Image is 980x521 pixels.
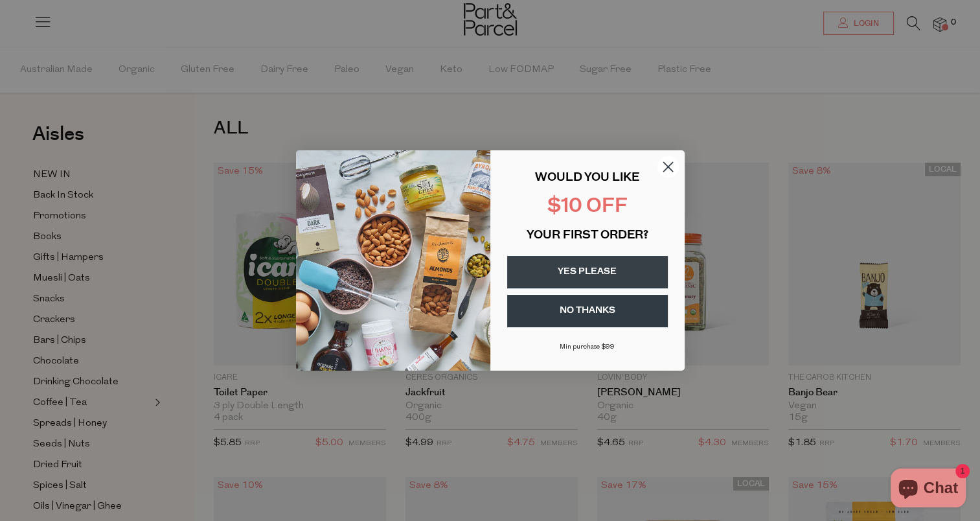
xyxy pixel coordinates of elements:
[535,172,639,184] span: WOULD YOU LIKE
[547,197,628,217] span: $10 OFF
[887,469,970,511] inbox-online-store-chat: Shopify online store chat
[507,256,668,288] button: YES PLEASE
[560,343,615,351] span: Min purchase $99
[507,295,668,327] button: NO THANKS
[527,230,648,242] span: YOUR FIRST ORDER?
[296,150,490,371] img: 43fba0fb-7538-40bc-babb-ffb1a4d097bc.jpeg
[657,156,679,178] button: Close dialog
